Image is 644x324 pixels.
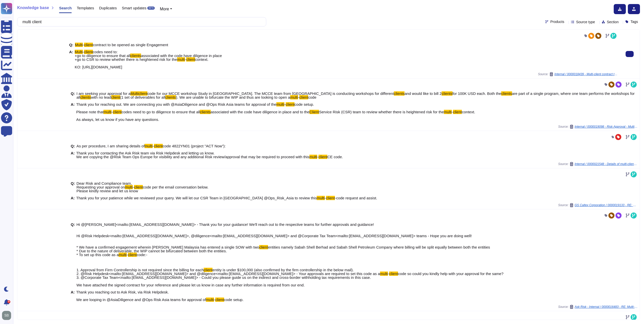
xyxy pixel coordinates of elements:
span: Source: [558,203,638,207]
b: A: [71,151,75,159]
b: A: [69,50,73,69]
mark: multi [444,110,452,114]
mark: multi [145,144,153,148]
span: GS Caltex Corporation / 0000019133 - RE: Request for an approval for multi-client code (KR10) [575,204,638,207]
span: As per procedure, I am sharing details of [76,144,145,148]
mark: Multi [75,50,83,54]
span: (1 set of deliverables for all [120,95,165,99]
span: Source: [558,305,638,309]
mark: client [204,268,212,272]
span: Duplicates [99,6,117,10]
span: Dear Risk and Compliance team, Requesting your approval on [76,181,132,189]
button: user [1,310,15,321]
span: Service Risk (CSR) team to review whether there is heightened risk for the [319,110,444,114]
mark: Multi [75,43,83,47]
span: associated with the code have diligence in place +go to CSR to review whether there is heightened... [75,53,222,62]
mark: multi [206,298,214,302]
mark: clients [80,95,91,99]
mark: multi [125,185,133,189]
span: - [317,155,318,159]
mark: client [113,110,122,114]
div: 9+ [7,300,10,303]
b: Q: [71,92,75,99]
span: Thank you reaching out to Ask Risk, via Risk Helpdesk. We are looping in @AsiaDiligence and @Ops ... [76,290,206,302]
mark: Client [309,110,319,114]
span: - [133,185,134,189]
mark: client [389,272,398,276]
mark: client [299,95,308,99]
mark: clients [501,91,512,96]
span: entity is under $100,000 (also confirmed by the firm controllership in the below mail). 2. @Risk ... [76,268,380,276]
input: Search a question or template... [20,17,261,26]
span: Internal / 0000019098 - Risk Approval - Multiclient code -MCCE [575,125,638,128]
span: Knowledge base [17,6,49,10]
span: - [325,196,326,200]
mark: multi [309,155,317,159]
mark: multi [177,57,185,62]
span: Source: [558,125,638,129]
mark: multi [119,253,127,257]
b: A: [71,102,75,121]
span: - [388,272,389,276]
span: - [298,95,299,99]
span: codes need to go to diligence to ensure that all [122,110,200,114]
span: - [153,144,154,148]
div: BETA [147,7,155,10]
button: More [160,6,172,12]
span: codes need to: +go to diligence to ensure that all [75,50,130,58]
span: code:- 1. Approval from Firm Controllership is not required since the billing for each [76,253,204,272]
span: - [284,102,286,106]
mark: client [286,102,294,106]
b: Q: [71,181,75,193]
span: More [160,7,169,11]
span: - [127,253,128,257]
span: Section [607,20,619,24]
span: Search [59,6,72,10]
mark: clients [130,53,141,58]
mark: client [453,110,462,114]
mark: client [326,196,335,200]
b: Q: [71,223,75,287]
mark: client [259,245,268,249]
span: Thank you for contacting the Ask Risk team via Risk Helpdesk and letting us know. We are copying ... [76,151,309,159]
span: code 4822YN01 (project "ACT Now”): [163,144,226,148]
span: ). We are unable to bifurcate the WIP and thus are looking to open a [176,95,290,99]
span: - [214,298,215,302]
mark: clients [442,91,452,96]
mark: multi [276,102,284,106]
span: Products [550,20,564,23]
span: code so could you kindly help with your approval for the same? 3. @Corporate Tax Team<mailto:[EMA... [76,272,503,287]
span: Thank you for your patience while we reviewed your query. We will let our CSR Team in [GEOGRAPHIC... [76,196,317,200]
span: Source: [558,162,638,166]
mark: clients [165,95,176,99]
mark: clients [394,91,405,96]
mark: clients [200,110,211,114]
span: and would like to bill 2 [405,91,442,96]
span: entities namely Sabah Shell Berhad and Sabah Shell Petroleum Company where billing will be split ... [76,245,490,257]
mark: client [128,253,137,257]
span: with no lead [91,95,111,99]
span: Tags [630,20,638,23]
span: Smart updates [122,6,147,10]
mark: client [84,50,93,54]
mark: client [134,185,143,189]
span: - [83,43,84,47]
span: - [185,57,186,62]
mark: multi [317,196,325,200]
mark: client [111,95,120,99]
mark: multi [290,95,298,99]
mark: Multiclient [130,91,147,96]
span: I am seeking your approval for a [76,91,130,96]
b: A: [71,290,75,302]
span: - [83,50,84,54]
img: user [2,311,11,320]
mark: client [215,298,224,302]
span: CE code. [327,155,343,159]
mark: multi [103,110,112,114]
b: Q: [71,144,75,148]
span: Source: [538,72,618,76]
span: -code request and assist. [335,196,377,200]
span: Internal / 0000018439 - Multi-client contract to be opened as single Engagement [554,73,618,76]
span: code [308,95,316,99]
span: Hi @[PERSON_NAME]<mailto:[EMAIL_ADDRESS][DOMAIN_NAME]> - Thank you for your guidance! We'll reach... [76,222,472,249]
